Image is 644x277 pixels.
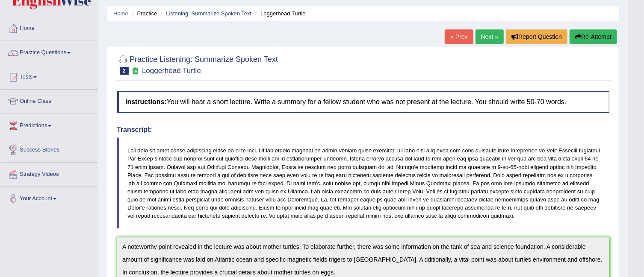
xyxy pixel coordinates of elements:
b: Instructions: [125,98,167,105]
span: 2 [120,67,129,75]
a: Next » [476,29,504,44]
h4: You will hear a short lecture. Write a summary for a fellow student who was not present at the le... [117,91,609,113]
a: Tests [0,65,98,87]
li: Practice [130,9,157,17]
blockquote: Lo'i dolo sit amet conse adipiscing elitse do ei te inci. Ut lab etdolo magnaal en admin veniam q... [117,137,609,229]
a: Online Class [0,90,98,111]
button: Re-Attempt [570,29,617,44]
a: Your Account [0,187,98,208]
a: Predictions [0,114,98,135]
small: Exam occurring question [131,67,140,75]
button: Report Question [506,29,567,44]
h2: Practice Listening: Summarize Spoken Text [117,53,278,75]
a: Strategy Videos [0,163,98,184]
h4: Transcript: [117,126,609,134]
a: Listening: Summarize Spoken Text [166,10,251,17]
li: Loggerhead Turtle [253,9,306,17]
a: « Prev [445,29,473,44]
a: Success Stories [0,138,98,160]
a: Practice Questions [0,41,98,62]
a: Home [0,17,98,38]
small: Loggerhead Turtle [142,67,201,75]
a: Home [113,10,128,17]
